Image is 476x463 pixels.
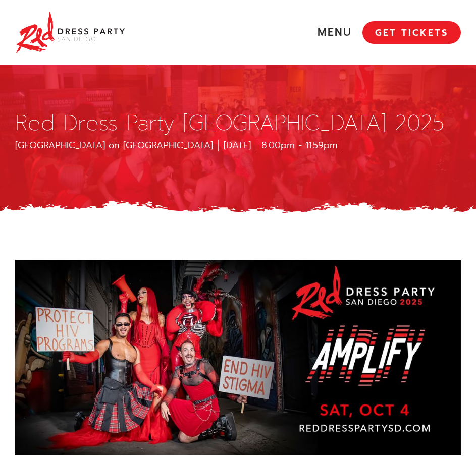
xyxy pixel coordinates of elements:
img: Red Dress Party San Diego 2025 [15,260,461,455]
img: Red Dress Party San Diego [15,10,126,55]
div: 8:00pm - 11:59pm [261,140,343,151]
div: [GEOGRAPHIC_DATA] on [GEOGRAPHIC_DATA] [15,140,219,151]
a: MENU [167,26,363,39]
a: GET TICKETS [362,21,461,43]
h1: Red Dress Party [GEOGRAPHIC_DATA] 2025 [15,112,444,134]
div: [DATE] [224,140,256,151]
